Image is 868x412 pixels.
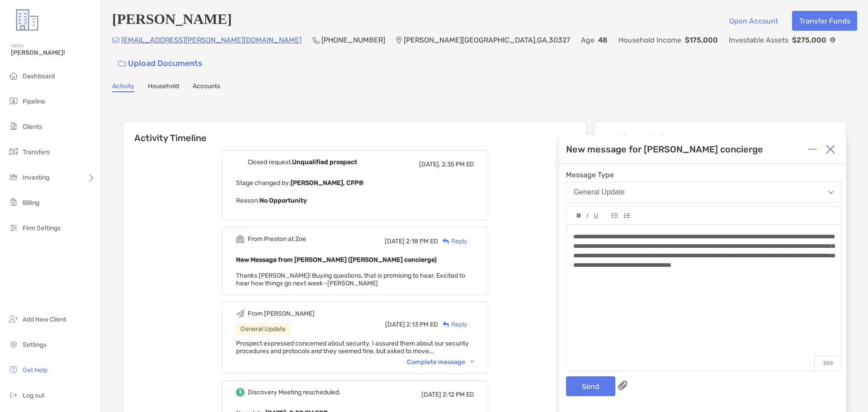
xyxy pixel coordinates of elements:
div: Reply [438,237,467,246]
span: Investing [23,174,49,181]
a: Accounts [193,82,220,92]
button: Transfer Funds [792,11,857,31]
p: Meeting Details [602,133,839,144]
span: Clients [23,123,42,131]
span: Log out [23,392,44,399]
span: Billing [23,199,39,207]
div: Closed request, [248,158,357,166]
span: Firm Settings [23,224,61,232]
img: Event icon [236,235,245,243]
div: New message for [PERSON_NAME] concierge [566,144,763,155]
img: Reply icon [443,322,449,327]
button: Open Account [722,11,785,31]
p: [PHONE_NUMBER] [321,34,385,46]
img: Reply icon [443,238,449,244]
a: Activity [112,82,134,92]
img: Event icon [236,158,245,166]
b: New Message from [PERSON_NAME] ([PERSON_NAME] concierge) [236,256,437,264]
b: No Opportunity [259,197,307,204]
img: Location Icon [396,37,402,44]
div: Complete message [407,358,474,366]
img: Phone Icon [312,37,320,44]
img: get-help icon [8,364,19,375]
img: Editor control icon [612,213,618,218]
p: $175,000 [685,34,718,46]
span: Thanks [PERSON_NAME]! Buying questions, that is promising to hear. Excited to hear how things go ... [236,272,465,287]
img: Editor control icon [577,213,581,218]
img: Info Icon [830,37,835,43]
img: add_new_client icon [8,313,19,324]
span: 2:35 PM ED [442,161,474,168]
img: settings icon [8,339,19,350]
span: Get Help [23,366,47,374]
p: Reason: [236,195,474,206]
b: Unqualified prospect [292,158,357,166]
img: Expand or collapse [808,145,817,154]
span: Transfers [23,148,50,156]
a: Household [148,82,179,92]
img: Editor control icon [586,213,588,218]
span: [DATE] [385,237,405,245]
span: Message Type [566,170,841,179]
img: Open dropdown arrow [828,191,834,194]
img: Email Icon [112,38,119,43]
span: Prospect expressed concerned about security. I assured them about our security procedures and pro... [236,340,469,355]
span: [DATE] [421,391,441,398]
div: General Update [236,323,290,335]
img: button icon [118,61,126,67]
img: Zoe Logo [11,4,43,36]
img: investing icon [8,171,19,182]
p: Stage changed by: [236,177,474,189]
div: Discovery Meeting rescheduled. [248,388,341,396]
span: [DATE] [385,321,405,328]
p: 388 [814,355,841,371]
div: From [PERSON_NAME] [248,310,315,317]
button: Send [566,376,615,396]
p: [EMAIL_ADDRESS][PERSON_NAME][DOMAIN_NAME] [121,34,302,46]
a: Upload Documents [112,54,208,73]
img: Editor control icon [623,213,630,218]
b: [PERSON_NAME], CFP® [291,179,363,187]
h4: [PERSON_NAME] [112,11,232,31]
span: 2:18 PM ED [406,237,438,245]
span: [PERSON_NAME]! [11,49,95,57]
img: Chevron icon [470,360,474,363]
p: Age [581,34,594,46]
p: [PERSON_NAME][GEOGRAPHIC_DATA] , GA , 30327 [404,34,570,46]
img: Close [826,145,835,154]
img: pipeline icon [8,95,19,106]
p: Investable Assets [729,34,788,46]
span: Add New Client [23,316,66,323]
img: paperclip attachments [618,381,627,390]
span: 2:12 PM ED [443,391,474,398]
img: clients icon [8,121,19,132]
span: 2:13 PM ED [406,321,438,328]
img: dashboard icon [8,70,19,81]
div: From Preston at Zoe [248,235,306,243]
img: transfers icon [8,146,19,157]
button: General Update [566,182,841,203]
div: General Update [574,188,625,196]
p: $275,000 [792,34,826,46]
img: billing icon [8,197,19,208]
p: Household Income [618,34,681,46]
p: 48 [598,34,608,46]
span: Dashboard [23,72,55,80]
img: Editor control icon [594,213,598,218]
img: firm-settings icon [8,222,19,233]
span: Settings [23,341,47,349]
img: Event icon [236,388,245,397]
img: logout icon [8,389,19,400]
h6: Activity Timeline [123,122,586,143]
span: Pipeline [23,98,45,105]
span: [DATE], [419,161,440,168]
div: Reply [438,320,467,329]
img: Event icon [236,309,245,318]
